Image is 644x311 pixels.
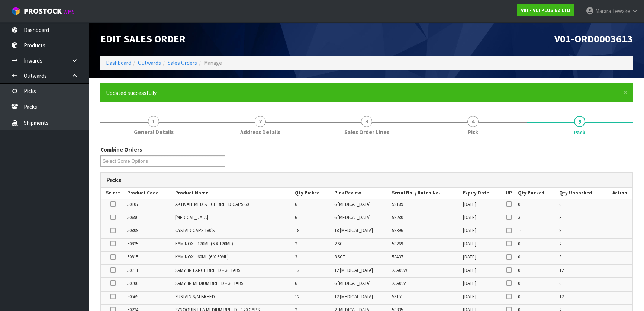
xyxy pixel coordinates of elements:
[138,59,161,66] a: Outwards
[295,280,297,286] span: 6
[467,116,479,127] span: 4
[100,146,142,153] label: Combine Orders
[63,8,75,15] small: WMS
[127,227,138,234] span: 50809
[518,280,520,286] span: 0
[463,201,476,207] span: [DATE]
[293,188,332,199] th: Qty Picked
[127,201,138,207] span: 50107
[127,254,138,260] span: 50815
[148,116,159,127] span: 1
[175,241,233,247] span: KAMINOX - 120ML (6 X 120ML)
[623,87,628,98] span: ×
[344,128,389,136] span: Sales Order Lines
[175,280,243,286] span: SAMYLIN MEDIUM BREED - 30 TABS
[463,254,476,260] span: [DATE]
[595,7,611,15] span: Marara
[463,227,476,234] span: [DATE]
[127,293,138,300] span: 50565
[518,227,522,234] span: 10
[559,280,561,286] span: 6
[334,227,373,234] span: 18 [MEDICAL_DATA]
[559,267,564,273] span: 12
[295,201,297,207] span: 6
[134,128,174,136] span: General Details
[463,293,476,300] span: [DATE]
[468,128,478,136] span: Pick
[557,188,607,199] th: Qty Unpacked
[559,227,561,234] span: 8
[334,293,373,300] span: 12 [MEDICAL_DATA]
[175,214,208,220] span: [MEDICAL_DATA]
[461,188,502,199] th: Expiry Date
[554,32,633,45] span: V01-ORD0003613
[518,254,520,260] span: 0
[106,89,157,96] span: Updated successfully
[334,241,345,247] span: 2 SCT
[392,227,403,234] span: 58396
[559,241,561,247] span: 2
[127,267,138,273] span: 50711
[463,241,476,247] span: [DATE]
[295,214,297,220] span: 6
[392,280,406,286] span: 25A09V
[24,6,62,16] span: ProStock
[295,267,299,273] span: 12
[168,59,197,66] a: Sales Orders
[392,267,407,273] span: 25A09W
[392,254,403,260] span: 58437
[518,241,520,247] span: 0
[518,201,520,207] span: 0
[295,241,297,247] span: 2
[518,293,520,300] span: 0
[334,214,371,220] span: 6 [MEDICAL_DATA]
[173,188,293,199] th: Product Name
[559,201,561,207] span: 6
[574,116,585,127] span: 5
[502,188,516,199] th: UP
[361,116,372,127] span: 3
[240,128,280,136] span: Address Details
[255,116,266,127] span: 2
[463,267,476,273] span: [DATE]
[295,227,299,234] span: 18
[521,7,570,13] strong: V01 - VETPLUS NZ LTD
[295,293,299,300] span: 12
[127,214,138,220] span: 50690
[334,280,371,286] span: 6 [MEDICAL_DATA]
[175,227,215,234] span: CYSTAID CAPS 180'S
[11,6,20,16] img: cube-alt.png
[295,254,297,260] span: 3
[127,241,138,247] span: 50825
[334,201,371,207] span: 6 [MEDICAL_DATA]
[559,293,564,300] span: 12
[463,280,476,286] span: [DATE]
[125,188,173,199] th: Product Code
[204,59,222,66] span: Manage
[612,7,630,15] span: Tewake
[332,188,390,199] th: Pick Review
[392,214,403,220] span: 58280
[175,293,215,300] span: SUSTAIN S/M BREED
[175,267,240,273] span: SAMYLIN LARGE BREED - 30 TABS
[334,254,345,260] span: 3 SCT
[334,267,373,273] span: 12 [MEDICAL_DATA]
[392,201,403,207] span: 58189
[559,214,561,220] span: 3
[175,201,249,207] span: AKTIVAIT MED & LGE BREED CAPS 60
[517,4,574,16] a: V01 - VETPLUS NZ LTD
[101,188,125,199] th: Select
[574,128,585,136] span: Pack
[175,254,229,260] span: KAMINOX - 60ML (6 X 60ML)
[392,293,403,300] span: 58151
[559,254,561,260] span: 3
[607,188,632,199] th: Action
[463,214,476,220] span: [DATE]
[106,177,627,184] h3: Picks
[100,32,186,45] span: Edit Sales Order
[392,241,403,247] span: 58269
[390,188,461,199] th: Serial No. / Batch No.
[106,59,131,66] a: Dashboard
[518,214,520,220] span: 3
[518,267,520,273] span: 0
